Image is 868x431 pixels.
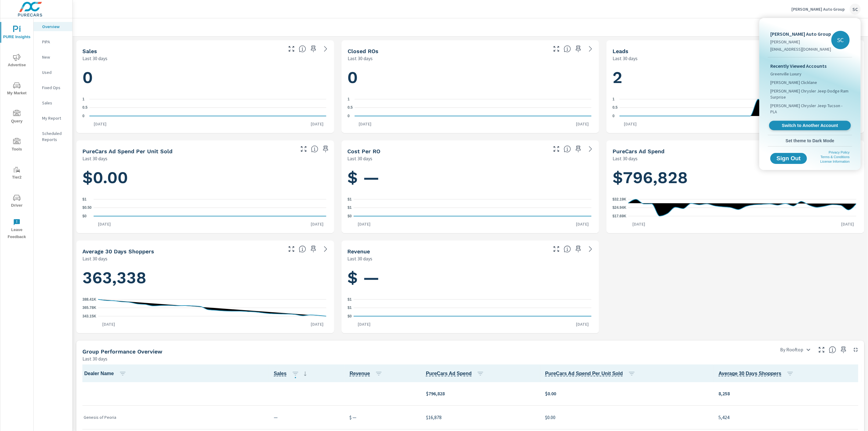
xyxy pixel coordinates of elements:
[770,39,831,45] p: [PERSON_NAME]
[770,79,817,85] span: [PERSON_NAME] Clicklane
[770,46,831,52] p: [EMAIL_ADDRESS][DOMAIN_NAME]
[770,153,807,164] button: Sign Out
[770,103,850,115] span: [PERSON_NAME] Chrysler Jeep Tucson - PLA
[775,156,802,161] span: Sign Out
[770,30,831,38] p: [PERSON_NAME] Auto Group
[770,62,850,70] p: Recently Viewed Accounts
[770,71,801,77] span: Greenville Luxury
[820,160,850,163] a: License Information
[772,123,847,129] span: Switch to Another Account
[831,31,850,49] div: SC
[829,150,850,154] a: Privacy Policy
[769,121,851,130] a: Switch to Another Account
[768,135,852,146] button: Set theme to Dark Mode
[770,88,850,100] span: [PERSON_NAME] Chrysler Jeep Dodge Ram Surprise
[821,155,850,159] a: Terms & Conditions
[770,138,850,143] span: Set theme to Dark Mode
